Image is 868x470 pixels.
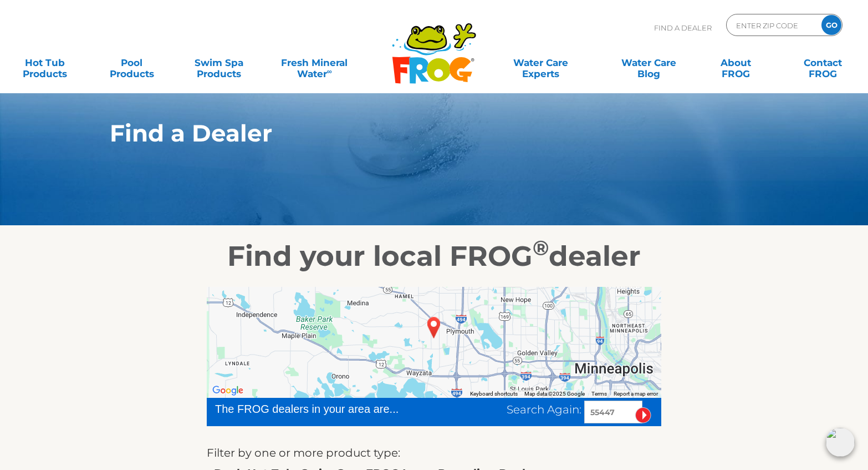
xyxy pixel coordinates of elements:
[654,14,712,42] p: Find A Dealer
[272,52,357,74] a: Fresh MineralWater∞
[735,17,810,33] input: Zip Code Form
[614,391,658,397] a: Report a map error
[470,390,518,398] button: Keyboard shortcuts
[635,407,651,423] input: Submit
[486,52,596,74] a: Water CareExperts
[615,52,683,74] a: Water CareBlog
[185,52,253,74] a: Swim SpaProducts
[507,403,581,416] span: Search Again:
[421,312,447,342] div: MINNEAPOLIS, MN 55447
[210,383,246,398] a: Open this area in Google Maps (opens a new window)
[98,52,166,74] a: PoolProducts
[11,52,79,74] a: Hot TubProducts
[110,120,707,146] h1: Find a Dealer
[215,401,438,417] div: The FROG dealers in your area are...
[327,67,332,75] sup: ∞
[210,383,246,398] img: Google
[702,52,770,74] a: AboutFROG
[821,15,841,35] input: GO
[533,235,549,260] sup: ®
[524,391,585,397] span: Map data ©2025 Google
[93,240,775,273] h2: Find your local FROG dealer
[207,444,400,462] label: Filter by one or more product type:
[789,52,857,74] a: ContactFROG
[826,428,855,457] img: openIcon
[591,391,607,397] a: Terms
